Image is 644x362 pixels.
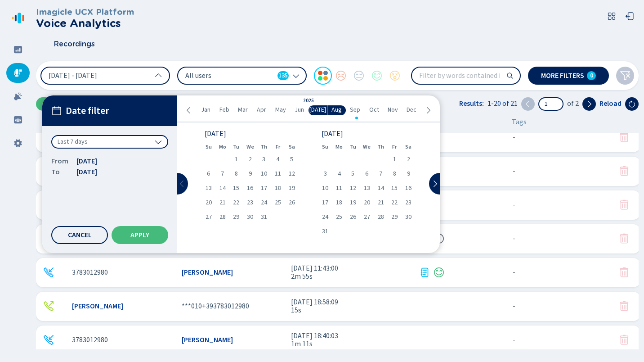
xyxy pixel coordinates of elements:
[257,211,271,223] div: Thu Jul 31 2025
[402,167,416,180] div: Sat Aug 09 2025
[360,196,374,209] div: Wed Aug 20 2025
[51,167,69,177] span: To
[402,182,416,195] div: Sat Aug 16 2025
[388,153,402,166] div: Fri Aug 01 2025
[271,182,285,195] div: Fri Jul 18 2025
[616,67,634,85] button: Clear filters
[513,336,515,344] span: No tags assigned
[43,335,54,345] div: Incoming call
[243,153,257,166] div: Wed Jul 02 2025
[261,214,267,220] span: 31
[271,153,285,166] div: Fri Jul 04 2025
[201,196,215,209] div: Sun Jul 20 2025
[215,167,229,180] div: Mon Jul 07 2025
[513,133,515,141] span: No tags assigned
[235,171,238,177] span: 8
[13,115,22,124] svg: groups-filled
[625,97,639,111] button: Reload the current page
[40,67,170,85] button: [DATE] - [DATE]
[6,86,30,106] div: Alarms
[43,301,54,312] div: Outgoing call
[229,182,243,195] div: Tue Jul 15 2025
[374,167,388,180] div: Thu Aug 07 2025
[528,67,609,85] button: More filters0
[322,214,328,220] span: 24
[619,166,630,176] button: Your role doesn't allow you to delete this conversation
[590,72,593,79] span: 0
[271,196,285,209] div: Fri Jul 25 2025
[130,231,149,239] span: Apply
[391,185,398,191] span: 15
[201,182,215,195] div: Sun Jul 13 2025
[378,199,384,206] span: 21
[36,7,134,17] h3: Imagicle UCX Platform
[261,199,267,206] span: 24
[364,214,370,220] span: 27
[346,196,360,209] div: Tue Aug 19 2025
[619,132,630,143] button: Your role doesn't allow you to delete this conversation
[405,214,411,220] span: 30
[318,182,332,195] div: Sun Aug 10 2025
[541,72,584,79] span: More filters
[215,182,229,195] div: Mon Jul 14 2025
[332,196,346,209] div: Mon Aug 18 2025
[201,106,210,113] span: Jan
[419,267,430,278] div: Transcription available
[350,185,356,191] span: 12
[215,211,229,223] div: Mon Jul 28 2025
[431,180,438,187] svg: chevron-right
[322,228,328,235] span: 31
[246,144,254,150] abbr: Wednesday
[369,106,379,113] span: Oct
[6,110,30,130] div: Groups
[350,144,356,150] abbr: Tuesday
[233,214,239,220] span: 29
[201,167,215,180] div: Sun Jul 06 2025
[620,70,631,81] svg: funnel-disabled
[332,182,346,195] div: Mon Aug 11 2025
[318,196,332,209] div: Sun Aug 17 2025
[360,167,374,180] div: Wed Aug 06 2025
[43,301,54,312] svg: telephone-outbound
[289,171,295,177] span: 12
[582,97,596,111] button: Next page
[51,105,62,116] svg: calendar
[619,233,630,244] button: Your role doesn't allow you to delete this conversation
[219,144,226,150] abbr: Monday
[155,72,162,79] svg: chevron-up
[318,167,332,180] div: Sun Aug 03 2025
[219,214,226,220] span: 28
[393,156,396,163] span: 1
[112,226,168,244] button: Apply
[49,72,97,79] span: [DATE] - [DATE]
[206,199,212,206] span: 20
[54,40,95,48] span: Recordings
[619,335,630,345] svg: trash-fill
[318,225,332,238] div: Sun Aug 31 2025
[391,214,398,220] span: 29
[402,196,416,209] div: Sat Aug 23 2025
[524,100,532,108] svg: chevron-left
[275,171,281,177] span: 11
[377,144,384,150] abbr: Thursday
[379,171,382,177] span: 7
[76,167,97,177] span: [DATE]
[275,199,281,206] span: 25
[619,301,630,312] button: Your role doesn't allow you to delete this conversation
[257,182,271,195] div: Thu Jul 17 2025
[625,12,634,21] svg: box-arrow-left
[628,100,635,108] svg: arrow-clockwise
[513,268,515,276] span: No tags assigned
[205,131,295,137] div: [DATE]
[206,214,212,220] span: 27
[619,301,630,312] svg: trash-fill
[43,335,54,345] svg: telephone-inbound
[206,144,212,150] abbr: Sunday
[338,171,341,177] span: 4
[295,106,304,113] span: Jun
[261,185,267,191] span: 17
[322,144,328,150] abbr: Sunday
[388,211,402,223] div: Fri Aug 29 2025
[275,185,281,191] span: 18
[318,211,332,223] div: Sun Aug 24 2025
